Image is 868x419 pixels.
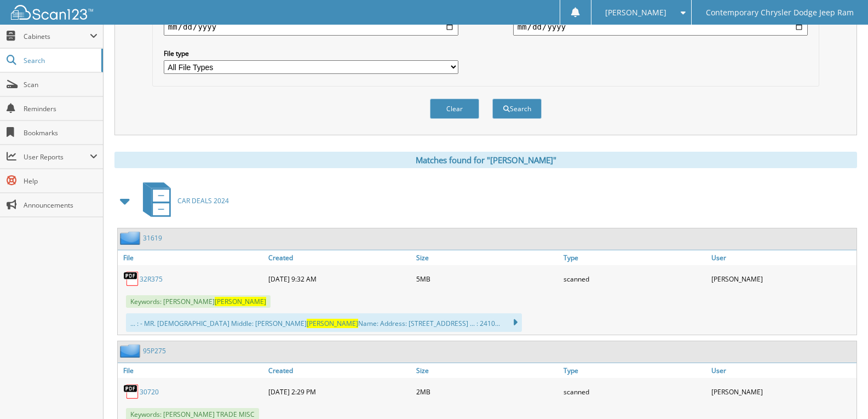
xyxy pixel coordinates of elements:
a: Type [561,363,709,378]
a: Type [561,250,709,265]
span: Keywords: [PERSON_NAME] [126,295,271,308]
div: scanned [561,381,709,403]
div: [PERSON_NAME] [709,268,856,290]
span: Announcements [24,200,97,210]
a: Created [266,250,413,265]
input: start [164,18,458,36]
img: PDF.png [123,271,140,287]
span: Reminders [24,104,97,113]
div: Matches found for "[PERSON_NAME]" [114,152,857,168]
span: Cabinets [24,32,90,41]
span: Scan [24,80,97,89]
a: File [118,363,266,378]
a: CAR DEALS 2024 [136,179,229,222]
a: 95P275 [143,346,166,355]
div: 2MB [413,381,561,403]
span: Help [24,176,97,186]
div: 5MB [413,268,561,290]
a: Created [266,363,413,378]
div: scanned [561,268,709,290]
a: Size [413,250,561,265]
span: [PERSON_NAME] [215,297,266,306]
input: end [513,18,808,36]
a: 32R375 [140,274,163,284]
span: Bookmarks [24,128,97,137]
a: 31619 [143,233,162,243]
button: Search [492,99,542,119]
div: ... : - MR. [DEMOGRAPHIC_DATA] Middle: [PERSON_NAME] Name: Address: [STREET_ADDRESS] ... : 2410... [126,313,522,332]
span: User Reports [24,152,90,162]
span: CAR DEALS 2024 [177,196,229,205]
label: File type [164,49,458,58]
img: folder2.png [120,344,143,358]
img: folder2.png [120,231,143,245]
button: Clear [430,99,479,119]
a: Size [413,363,561,378]
span: [PERSON_NAME] [307,319,358,328]
a: User [709,250,856,265]
div: [DATE] 9:32 AM [266,268,413,290]
span: Contemporary Chrysler Dodge Jeep Ram [706,9,854,16]
div: [DATE] 2:29 PM [266,381,413,403]
img: PDF.png [123,383,140,400]
span: [PERSON_NAME] [605,9,666,16]
img: scan123-logo-white.svg [11,5,93,20]
a: User [709,363,856,378]
span: Search [24,56,96,65]
a: File [118,250,266,265]
div: [PERSON_NAME] [709,381,856,403]
iframe: Chat Widget [813,366,868,419]
a: 30720 [140,387,159,397]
